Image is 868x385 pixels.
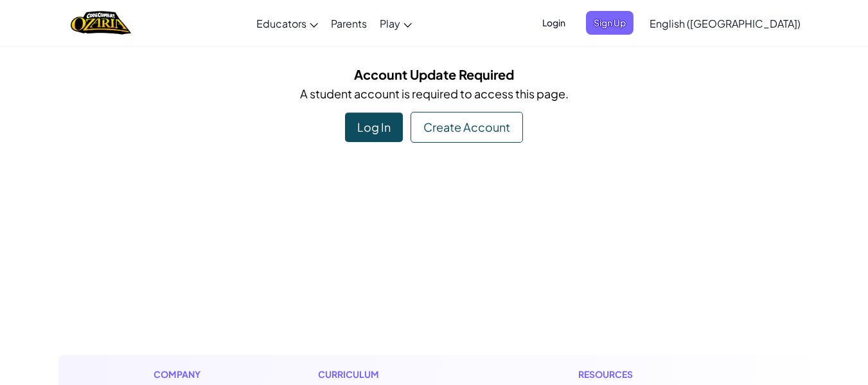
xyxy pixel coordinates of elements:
h1: Resources [578,368,715,381]
h1: Company [154,368,213,381]
a: Ozaria by CodeCombat logo [71,10,130,36]
a: Play [373,6,418,40]
button: Login [535,11,573,35]
span: Educators [256,17,306,30]
div: Log In [345,112,403,142]
h5: Account Update Required [68,64,801,84]
p: A student account is required to access this page. [68,84,801,103]
a: Educators [250,6,324,40]
a: Parents [324,6,373,40]
h1: Curriculum [318,368,474,381]
img: Home [71,10,130,36]
a: English ([GEOGRAPHIC_DATA]) [643,6,807,40]
span: English ([GEOGRAPHIC_DATA]) [650,17,801,30]
span: Play [380,17,400,30]
div: Create Account [411,112,523,143]
button: Sign Up [586,11,633,35]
